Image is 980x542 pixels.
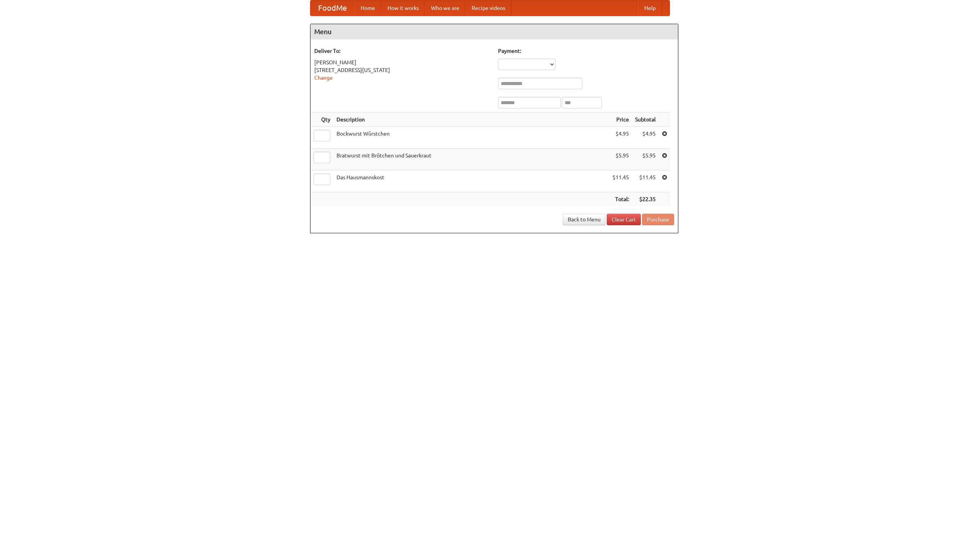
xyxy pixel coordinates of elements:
[314,59,490,66] div: [PERSON_NAME]
[609,192,632,206] th: Total:
[632,127,659,149] td: $4.95
[632,149,659,170] td: $5.95
[632,170,659,192] td: $11.45
[563,214,606,225] a: Back to Menu
[333,170,609,192] td: Das Hausmannskost
[425,0,465,16] a: Who we are
[609,170,632,192] td: $11.45
[310,24,678,39] h4: Menu
[498,47,674,55] h5: Payment:
[632,113,659,127] th: Subtotal
[609,149,632,170] td: $5.95
[314,47,490,55] h5: Deliver To:
[333,113,609,127] th: Description
[333,127,609,149] td: Bockwurst Würstchen
[333,149,609,170] td: Bratwurst mit Brötchen und Sauerkraut
[381,0,425,16] a: How it works
[609,113,632,127] th: Price
[310,113,333,127] th: Qty
[314,66,490,74] div: [STREET_ADDRESS][US_STATE]
[638,0,662,16] a: Help
[609,127,632,149] td: $4.95
[607,214,641,225] a: Clear Cart
[642,214,674,225] button: Purchase
[465,0,511,16] a: Recipe videos
[354,0,381,16] a: Home
[632,192,659,206] th: $22.35
[314,75,333,81] a: Change
[310,0,354,16] a: FoodMe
